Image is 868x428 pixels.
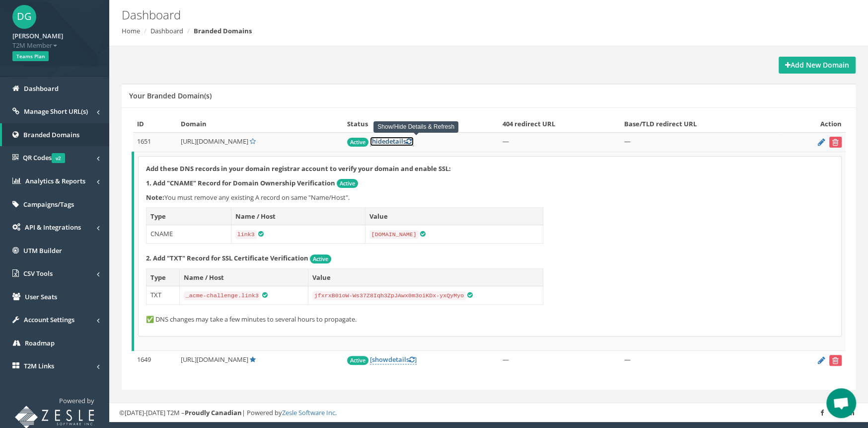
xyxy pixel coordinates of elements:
[146,178,335,187] strong: 1. Add "CNAME" Record for Domain Ownership Verification
[25,339,55,347] span: Roadmap
[370,355,417,364] a: [showdetails]
[372,137,385,146] span: hide
[620,115,782,133] th: Base/TLD redirect URL
[181,355,248,364] span: [URL][DOMAIN_NAME]
[119,408,858,418] div: ©[DATE]-[DATE] T2M – | Powered by
[133,133,177,152] td: 1651
[122,26,140,35] a: Home
[146,164,451,173] strong: Add these DNS records in your domain registrar account to verify your domain and enable SSL:
[194,26,252,35] strong: Branded Domains
[343,115,499,133] th: Status
[146,254,308,262] strong: 2. Add "TXT" Record for SSL Certificate Verification
[312,291,466,300] code: jfxrxB01oW-Ws37Z8Iqh3ZpJAwx0m3oiKDx-yxQyMyo
[133,115,177,133] th: ID
[620,351,782,370] td: —
[129,92,212,99] h5: Your Branded Domain(s)
[133,351,177,370] td: 1649
[24,361,54,370] span: T2M Links
[12,5,36,29] span: DG
[337,179,358,188] span: Active
[52,153,65,163] span: v2
[23,269,53,278] span: CSV Tools
[181,137,248,146] span: [URL][DOMAIN_NAME]
[347,356,368,365] span: Active
[250,137,256,146] a: Set Default
[308,268,543,286] th: Value
[146,207,231,225] th: Type
[179,268,308,286] th: Name / Host
[12,41,97,50] span: T2M Member
[24,107,88,116] span: Manage Short URL(s)
[12,51,49,61] span: Teams Plan
[177,115,343,133] th: Domain
[779,57,856,74] a: Add New Domain
[146,193,164,202] b: Note:
[499,115,620,133] th: 404 redirect URL
[369,230,419,239] code: [DOMAIN_NAME]
[235,230,257,239] code: link3
[23,200,74,209] span: Campaigns/Tags
[347,138,368,147] span: Active
[185,408,242,417] strong: Proudly Canadian
[24,84,59,93] span: Dashboard
[282,408,337,417] a: Zesle Software Inc.
[146,315,834,324] p: ✅ DNS changes may take a few minutes to several hours to propagate.
[24,315,74,324] span: Account Settings
[184,291,261,300] code: _acme-challenge.link3
[146,268,180,286] th: Type
[620,133,782,152] td: —
[231,207,365,225] th: Name / Host
[499,133,620,152] td: —
[25,176,85,185] span: Analytics & Reports
[365,207,543,225] th: Value
[146,225,231,244] td: CNAME
[23,130,79,139] span: Branded Domains
[150,26,183,35] a: Dashboard
[373,121,458,133] div: Show/Hide Details & Refresh
[785,60,849,70] strong: Add New Domain
[12,31,63,40] strong: [PERSON_NAME]
[23,246,62,255] span: UTM Builder
[122,8,731,21] h2: Dashboard
[372,355,388,364] span: show
[25,292,57,301] span: User Seats
[782,115,846,133] th: Action
[59,396,94,405] span: Powered by
[250,355,256,364] a: Default
[499,351,620,370] td: —
[146,286,180,305] td: TXT
[25,223,81,232] span: API & Integrations
[370,137,414,146] a: [hidedetails]
[23,153,65,162] span: QR Codes
[826,388,856,418] div: Open chat
[310,255,331,263] span: Active
[12,29,97,50] a: [PERSON_NAME] T2M Member
[146,193,834,202] p: You must remove any existing A record on same "Name/Host".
